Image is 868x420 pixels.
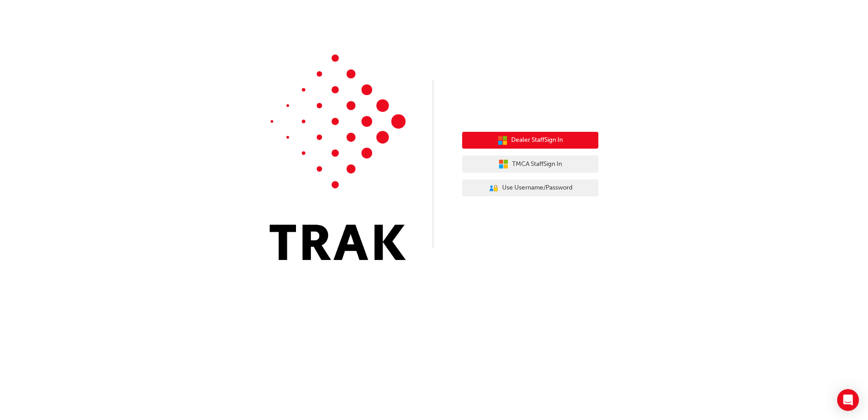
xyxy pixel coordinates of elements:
[837,389,859,411] div: Open Intercom Messenger
[462,180,598,197] button: Use Username/Password
[462,132,598,149] button: Dealer StaffSign In
[462,155,598,173] button: TMCA StaffSign In
[502,183,572,193] span: Use Username/Password
[270,55,406,260] img: Trak
[511,135,563,145] span: Dealer Staff Sign In
[512,159,562,170] span: TMCA Staff Sign In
